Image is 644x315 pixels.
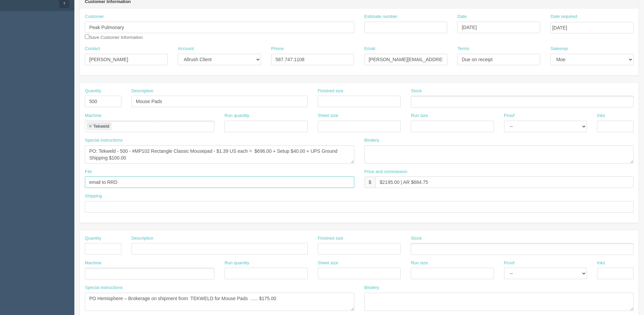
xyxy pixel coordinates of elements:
label: Account [178,46,194,52]
label: Finished size [318,235,343,242]
label: Machine [85,113,101,119]
div: Save Customer Information [85,14,354,41]
label: Special instructions [85,137,123,144]
label: Run size [411,260,428,266]
label: Shipping [85,193,102,199]
label: Quantity [85,235,101,242]
label: Sheet size [318,260,338,266]
label: Run quantity [224,260,249,266]
label: Stock [411,88,422,94]
label: Date required [550,14,577,20]
label: Quantity [85,88,101,94]
textarea: PO: Tekweld - 500 #MP102 Rectangle Classic Mousepad - $1.39 US each = $696.00 + Setup $40.00 + UP... [85,145,354,164]
label: Contact [85,46,100,52]
input: Enter customer name [85,22,354,33]
label: Description [132,235,153,242]
div: Tekweld [93,124,109,128]
div: $ [364,176,376,188]
label: Price and commission [364,169,407,175]
label: Inks [597,260,605,266]
label: Customer [85,14,104,20]
label: Salesrep [550,46,568,52]
label: Inks [597,113,605,119]
label: Proof [504,113,515,119]
label: Proof [504,260,515,266]
label: Date [457,14,467,20]
label: Finished size [318,88,343,94]
label: Sheet size [318,113,338,119]
label: Bindery [364,137,379,144]
label: Run size [411,113,428,119]
label: Phone [271,46,284,52]
label: Estimate number [364,14,398,20]
label: Terms [457,46,469,52]
label: Run quantity [224,113,249,119]
label: Special instructions [85,285,123,291]
label: Description [132,88,153,94]
label: File [85,169,92,175]
label: Bindery [364,285,379,291]
label: Machine [85,260,101,266]
label: Stock [411,235,422,242]
label: Email [364,46,375,52]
